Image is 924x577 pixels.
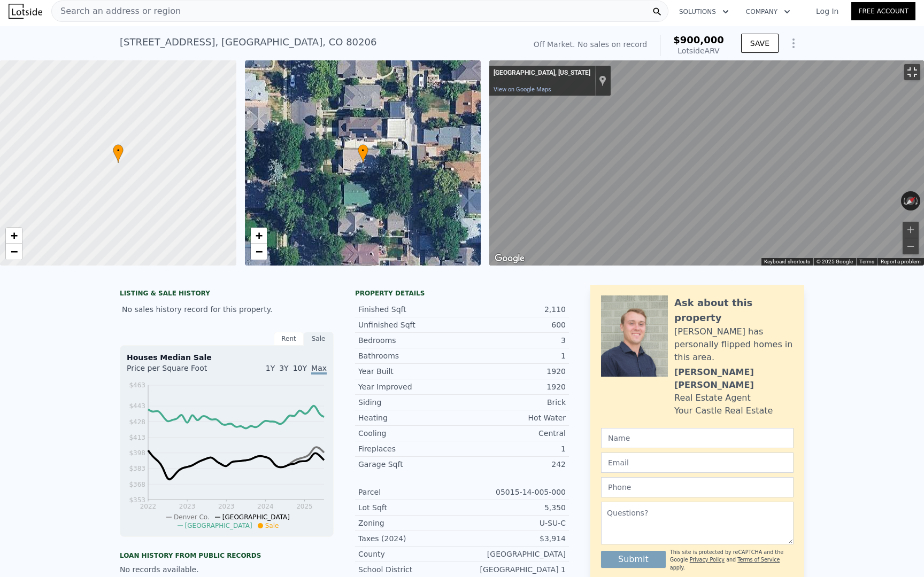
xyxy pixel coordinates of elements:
[358,350,462,361] div: Bathrooms
[674,325,794,364] div: [PERSON_NAME] has personally flipped homes in this area.
[494,69,590,77] div: [GEOGRAPHIC_DATA], [US_STATE]
[129,402,145,410] tspan: $443
[255,229,262,242] span: +
[462,335,566,346] div: 3
[462,412,566,423] div: Hot Water
[358,564,462,575] div: School District
[120,289,334,300] div: LISTING & SALE HISTORY
[120,551,334,560] div: Loan history from public records
[358,144,368,163] div: •
[674,392,751,404] div: Real Estate Agent
[358,443,462,454] div: Fireplaces
[601,477,794,497] input: Phone
[358,502,462,513] div: Lot Sqft
[494,86,551,93] a: View on Google Maps
[358,366,462,377] div: Year Built
[358,459,462,470] div: Garage Sqft
[803,6,851,17] a: Log In
[670,549,794,572] div: This site is protected by reCAPTCHA and the Google and apply.
[218,503,235,510] tspan: 2023
[851,2,915,20] a: Free Account
[140,503,157,510] tspan: 2022
[904,64,920,80] button: Toggle fullscreen view
[358,428,462,439] div: Cooling
[901,191,907,210] button: Rotate counterclockwise
[265,522,279,529] span: Sale
[462,518,566,528] div: U-SU-C
[127,352,327,363] div: Houses Median Sale
[355,289,569,298] div: Property details
[673,34,724,45] span: $900,000
[251,228,267,244] a: Zoom in
[764,258,810,266] button: Keyboard shortcuts
[358,397,462,408] div: Siding
[358,335,462,346] div: Bedrooms
[255,245,262,258] span: −
[673,45,724,56] div: Lotside ARV
[311,364,327,375] span: Max
[462,350,566,361] div: 1
[462,564,566,575] div: [GEOGRAPHIC_DATA] 1
[462,443,566,454] div: 1
[129,465,145,472] tspan: $383
[601,551,666,568] button: Submit
[129,434,145,441] tspan: $413
[601,453,794,473] input: Email
[296,503,313,510] tspan: 2025
[127,363,227,380] div: Price per Square Foot
[534,39,647,50] div: Off Market. No sales on record
[179,503,196,510] tspan: 2023
[129,381,145,389] tspan: $463
[358,319,462,330] div: Unfinished Sqft
[266,364,275,372] span: 1Y
[174,513,210,521] span: Denver Co.
[462,304,566,315] div: 2,110
[737,2,799,21] button: Company
[6,228,22,244] a: Zoom in
[817,259,853,264] span: © 2025 Google
[6,244,22,260] a: Zoom out
[462,533,566,544] div: $3,914
[358,518,462,528] div: Zoning
[120,564,334,575] div: No records available.
[11,245,18,258] span: −
[251,244,267,260] a: Zoom out
[274,332,304,346] div: Rent
[358,381,462,392] div: Year Improved
[783,33,804,54] button: Show Options
[113,144,124,163] div: •
[52,5,181,18] span: Search an address or region
[129,481,145,488] tspan: $368
[690,557,725,563] a: Privacy Policy
[185,522,252,529] span: [GEOGRAPHIC_DATA]
[671,2,737,21] button: Solutions
[903,238,919,254] button: Zoom out
[462,428,566,439] div: Central
[462,487,566,497] div: 05015-14-005-000
[462,502,566,513] div: 5,350
[222,513,290,521] span: [GEOGRAPHIC_DATA]
[492,252,527,266] a: Open this area in Google Maps (opens a new window)
[462,459,566,470] div: 242
[358,412,462,423] div: Heating
[674,366,794,392] div: [PERSON_NAME] [PERSON_NAME]
[462,549,566,559] div: [GEOGRAPHIC_DATA]
[900,192,920,210] button: Reset the view
[462,381,566,392] div: 1920
[674,295,794,325] div: Ask about this property
[492,252,527,266] img: Google
[462,397,566,408] div: Brick
[113,146,124,155] span: •
[859,259,874,264] a: Terms (opens in new tab)
[462,366,566,377] div: 1920
[674,404,773,417] div: Your Castle Real Estate
[120,300,334,319] div: No sales history record for this property.
[489,60,924,266] div: Street View
[9,4,42,19] img: Lotside
[462,319,566,330] div: 600
[599,75,606,87] a: Show location on map
[129,496,145,504] tspan: $353
[741,34,779,53] button: SAVE
[304,332,334,346] div: Sale
[737,557,780,563] a: Terms of Service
